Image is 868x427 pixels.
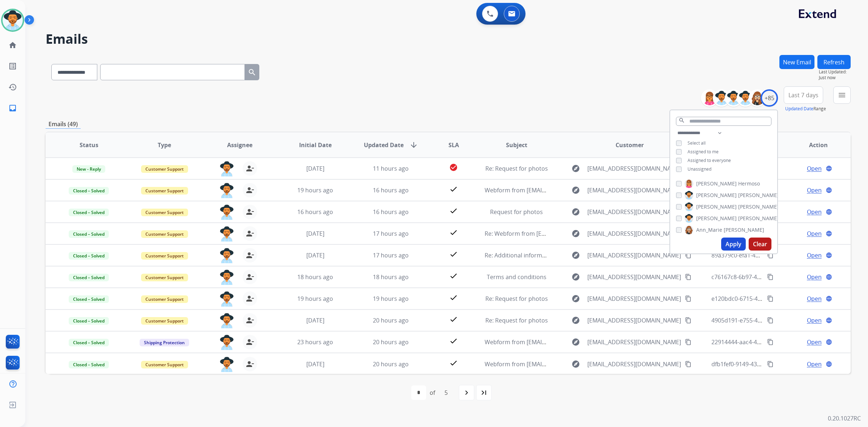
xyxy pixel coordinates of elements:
span: 11 hours ago [373,165,409,172]
span: Customer Support [141,295,188,303]
mat-icon: check [449,206,458,215]
span: Re: Request for photos [485,316,548,324]
span: [EMAIL_ADDRESS][DOMAIN_NAME] [587,294,681,303]
span: Closed – Solved [69,274,109,281]
span: Assignee [227,141,252,149]
span: [EMAIL_ADDRESS][DOMAIN_NAME] [587,164,681,173]
span: Customer Support [141,209,188,216]
mat-icon: search [678,117,685,124]
mat-icon: content_copy [685,317,692,324]
span: [EMAIL_ADDRESS][DOMAIN_NAME] [587,273,681,281]
span: Customer Support [141,361,188,368]
span: Terms and conditions [487,273,546,281]
img: agent-avatar [220,248,234,263]
mat-icon: person_remove [246,164,254,173]
mat-icon: language [826,339,832,345]
mat-icon: content_copy [685,295,692,302]
img: avatar [3,10,23,30]
span: Just now [819,75,851,81]
span: 20 hours ago [373,360,409,368]
div: 5 [439,385,454,400]
mat-icon: person_remove [246,316,254,325]
span: [EMAIL_ADDRESS][DOMAIN_NAME] [587,316,681,325]
span: Last Updated: [819,69,851,75]
span: [EMAIL_ADDRESS][DOMAIN_NAME] [587,229,681,238]
span: [EMAIL_ADDRESS][DOMAIN_NAME] [587,186,681,195]
span: Re: Webform from [EMAIL_ADDRESS][DOMAIN_NAME] on [DATE] [485,230,658,238]
span: Customer [616,141,644,149]
span: Assigned to everyone [688,157,731,163]
span: Open [807,229,822,238]
span: Closed – Solved [69,209,109,216]
span: Customer Support [141,252,188,260]
span: Customer Support [141,165,188,173]
span: 23 hours ago [297,338,333,346]
button: Last 7 days [784,86,823,104]
span: 19 hours ago [373,295,409,303]
mat-icon: person_remove [246,360,254,368]
span: Open [807,164,822,173]
mat-icon: content_copy [685,252,692,259]
mat-icon: explore [571,338,580,346]
mat-icon: content_copy [685,339,692,345]
mat-icon: check [449,228,458,237]
mat-icon: person_remove [246,338,254,346]
span: e120bdc0-6715-4040-b8da-cfe8aaf9ae09 [711,295,821,303]
mat-icon: check_circle [449,163,458,172]
mat-icon: check [449,185,458,193]
span: [PERSON_NAME] [724,226,764,234]
span: 4905d191-e755-46fa-aa07-87170a0243ff [711,316,819,324]
mat-icon: content_copy [767,361,774,367]
mat-icon: content_copy [685,274,692,280]
mat-icon: content_copy [685,361,692,367]
span: Webform from [EMAIL_ADDRESS][DOMAIN_NAME] on [DATE] [485,360,648,368]
span: Closed – Solved [69,230,109,238]
mat-icon: search [248,68,256,77]
span: [EMAIL_ADDRESS][DOMAIN_NAME] [587,338,681,346]
span: Open [807,338,822,346]
p: 0.20.1027RC [828,414,861,423]
mat-icon: language [826,230,832,237]
span: 20 hours ago [373,316,409,324]
th: Action [775,132,851,158]
span: 16 hours ago [373,208,409,216]
span: Initial Date [299,141,332,149]
mat-icon: explore [571,164,580,173]
mat-icon: explore [571,251,580,260]
mat-icon: explore [571,273,580,281]
span: 17 hours ago [373,251,409,259]
span: Updated Date [364,141,404,149]
span: [DATE] [306,165,324,172]
mat-icon: content_copy [767,252,774,259]
mat-icon: person_remove [246,251,254,260]
span: 16 hours ago [297,208,333,216]
mat-icon: check [449,315,458,324]
span: Closed – Solved [69,317,109,325]
img: agent-avatar [220,205,234,220]
span: 19 hours ago [297,295,333,303]
mat-icon: check [449,293,458,302]
span: Customer Support [141,274,188,281]
span: 16 hours ago [373,186,409,194]
mat-icon: content_copy [767,339,774,345]
img: agent-avatar [220,335,234,350]
span: Webform from [EMAIL_ADDRESS][DOMAIN_NAME] on [DATE] [485,186,648,194]
span: [PERSON_NAME] [696,180,737,187]
img: agent-avatar [220,226,234,242]
span: [PERSON_NAME] [696,192,737,199]
span: Webform from [EMAIL_ADDRESS][DOMAIN_NAME] on [DATE] [485,338,648,346]
mat-icon: check [449,359,458,367]
mat-icon: explore [571,229,580,238]
mat-icon: explore [571,316,580,325]
span: Closed – Solved [69,252,109,260]
mat-icon: language [826,252,832,259]
span: Customer Support [141,187,188,195]
button: Clear [749,238,771,251]
mat-icon: language [826,274,832,280]
span: Re: Request for photos [485,165,548,172]
mat-icon: list_alt [8,62,17,71]
span: Re: Request for photos [485,295,548,303]
mat-icon: language [826,361,832,367]
mat-icon: explore [571,208,580,216]
mat-icon: arrow_downward [409,141,418,149]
